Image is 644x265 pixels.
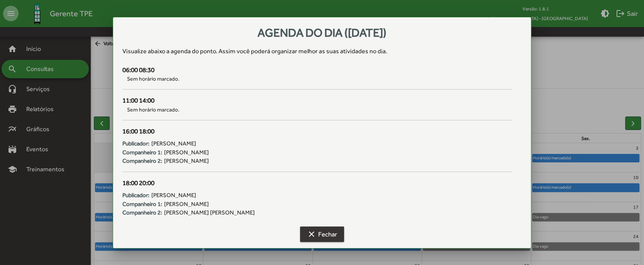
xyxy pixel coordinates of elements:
span: Sem horário marcado. [122,75,512,83]
span: [PERSON_NAME] [151,139,196,148]
strong: Publicador: [122,191,149,200]
strong: Companheiro 2: [122,208,162,217]
div: Visualize abaixo a agenda do ponto . Assim você poderá organizar melhor as suas atividades no dia. [122,47,522,56]
mat-icon: clear [307,230,316,239]
span: [PERSON_NAME] [164,200,209,209]
span: [PERSON_NAME] [151,191,196,200]
span: Sem horário marcado. [122,106,512,114]
span: [PERSON_NAME] [PERSON_NAME] [164,208,255,217]
strong: Companheiro 1: [122,200,162,209]
div: 06:00 08:30 [122,65,512,75]
div: 16:00 18:00 [122,127,512,137]
span: [PERSON_NAME] [164,148,209,157]
span: Agenda do dia ([DATE]) [258,26,386,39]
span: Fechar [307,227,337,241]
div: 11:00 14:00 [122,96,512,106]
strong: Companheiro 2: [122,157,162,165]
span: [PERSON_NAME] [164,157,209,165]
div: 18:00 20:00 [122,178,512,188]
strong: Publicador: [122,139,149,148]
strong: Companheiro 1: [122,148,162,157]
button: Fechar [300,226,344,242]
